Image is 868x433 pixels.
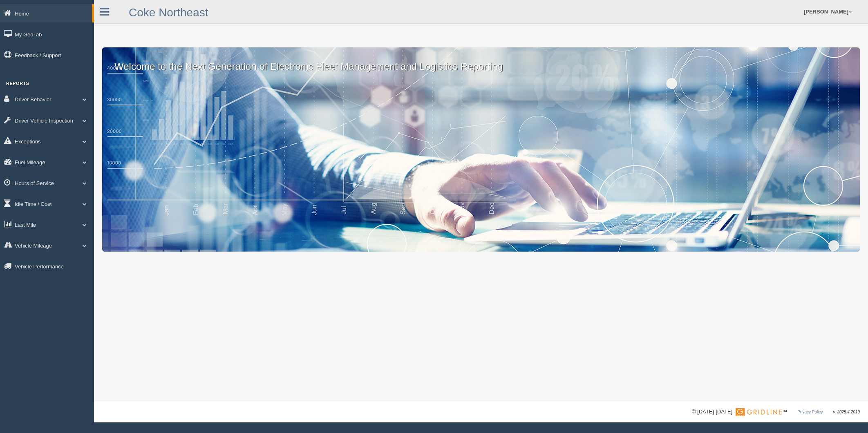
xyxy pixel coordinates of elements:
[797,410,823,414] a: Privacy Policy
[833,410,860,414] span: v. 2025.4.2019
[736,408,782,416] img: Gridline
[129,6,208,19] a: Coke Northeast
[102,47,860,74] p: Welcome to the Next Generation of Electronic Fleet Management and Logistics Reporting
[692,408,860,416] div: © [DATE]-[DATE] - ™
